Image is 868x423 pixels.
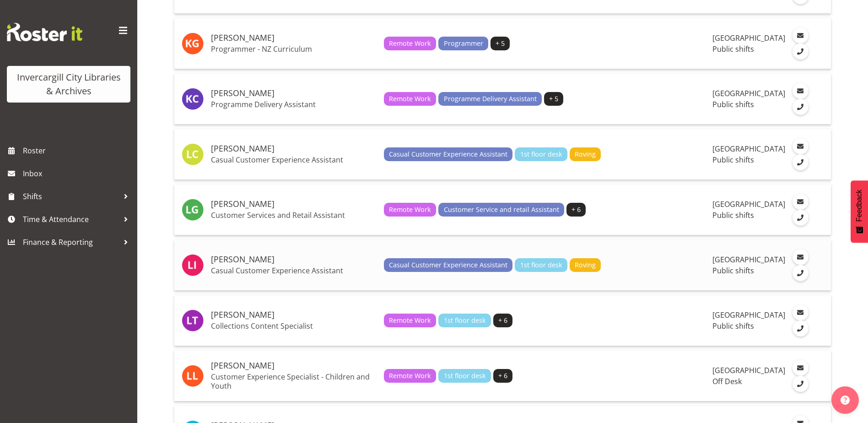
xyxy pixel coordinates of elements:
[793,99,809,115] a: Call Employee
[793,249,809,265] a: Email Employee
[498,315,507,325] span: + 6
[182,365,204,387] img: lynette-lockett11677.jpg
[211,144,377,153] h5: [PERSON_NAME]
[16,70,121,98] div: Invercargill City Libraries & Archives
[520,260,562,270] span: 1st floor desk
[793,320,809,336] a: Call Employee
[712,321,754,331] span: Public shifts
[712,310,785,320] span: [GEOGRAPHIC_DATA]
[855,190,863,222] span: Feedback
[712,376,742,386] span: Off Desk
[793,194,809,210] a: Email Employee
[23,235,119,249] span: Finance & Reporting
[712,88,785,98] span: [GEOGRAPHIC_DATA]
[211,211,377,220] p: Customer Services and Retail Assistant
[23,167,133,180] span: Inbox
[211,372,377,390] p: Customer Experience Specialist - Children and Youth
[712,44,754,54] span: Public shifts
[389,260,507,270] span: Casual Customer Experience Assistant
[211,100,377,109] p: Programme Delivery Assistant
[793,376,809,392] a: Call Employee
[389,38,431,49] span: Remote Work
[211,44,377,54] p: Programmer - NZ Curriculum
[444,205,559,215] span: Customer Service and retail Assistant
[7,23,82,41] img: Rosterit website logo
[23,144,133,157] span: Roster
[444,38,483,49] span: Programmer
[182,33,204,54] img: katie-greene11671.jpg
[575,260,596,270] span: Roving
[571,205,581,215] span: + 6
[389,94,431,104] span: Remote Work
[211,321,377,331] p: Collections Content Specialist
[211,310,377,320] h5: [PERSON_NAME]
[712,155,754,165] span: Public shifts
[182,199,204,221] img: lisa-griffiths11674.jpg
[712,255,785,265] span: [GEOGRAPHIC_DATA]
[793,265,809,281] a: Call Employee
[211,155,377,164] p: Casual Customer Experience Assistant
[793,360,809,376] a: Email Employee
[444,315,486,325] span: 1st floor desk
[575,149,596,159] span: Roving
[793,154,809,170] a: Call Employee
[712,365,785,375] span: [GEOGRAPHIC_DATA]
[793,304,809,320] a: Email Employee
[851,180,868,243] button: Feedback - Show survey
[23,190,119,203] span: Shifts
[712,144,785,154] span: [GEOGRAPHIC_DATA]
[793,83,809,99] a: Email Employee
[389,205,431,215] span: Remote Work
[211,200,377,209] h5: [PERSON_NAME]
[182,88,204,110] img: keyu-chen11672.jpg
[211,266,377,275] p: Casual Customer Experience Assistant
[444,94,537,104] span: Programme Delivery Assistant
[793,138,809,154] a: Email Employee
[389,149,507,159] span: Casual Customer Experience Assistant
[182,309,204,331] img: lyndsay-tautari11676.jpg
[793,210,809,226] a: Call Employee
[712,33,785,43] span: [GEOGRAPHIC_DATA]
[211,255,377,264] h5: [PERSON_NAME]
[496,38,505,49] span: + 5
[182,143,204,165] img: linda-cooper11673.jpg
[211,361,377,370] h5: [PERSON_NAME]
[712,99,754,109] span: Public shifts
[389,371,431,381] span: Remote Work
[841,396,850,405] img: help-xxl-2.png
[549,94,558,104] span: + 5
[712,210,754,220] span: Public shifts
[520,149,562,159] span: 1st floor desk
[498,371,507,381] span: + 6
[793,43,809,60] a: Call Employee
[211,33,377,43] h5: [PERSON_NAME]
[444,371,486,381] span: 1st floor desk
[23,212,119,226] span: Time & Attendance
[211,89,377,98] h5: [PERSON_NAME]
[389,315,431,325] span: Remote Work
[712,266,754,276] span: Public shifts
[182,254,204,276] img: lisa-imamura11675.jpg
[793,27,809,43] a: Email Employee
[712,199,785,209] span: [GEOGRAPHIC_DATA]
